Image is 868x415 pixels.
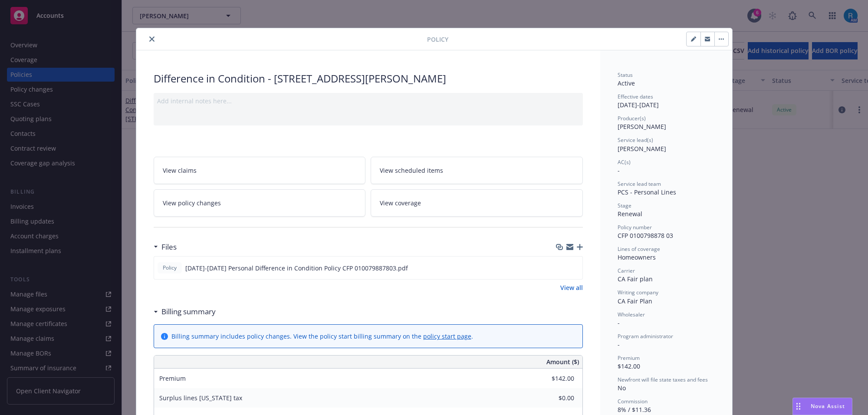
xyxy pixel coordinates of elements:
[163,166,197,175] span: View claims
[154,157,366,184] a: View claims
[618,245,660,253] span: Lines of coverage
[618,376,708,383] span: Newfront will file state taxes and fees
[154,189,366,217] a: View policy changes
[618,340,620,349] span: -
[618,79,635,87] span: Active
[157,96,579,105] div: Add internal notes here...
[618,224,652,231] span: Policy number
[161,264,178,272] span: Policy
[423,332,471,340] a: policy start page
[159,394,242,402] span: Surplus lines [US_STATE] tax
[618,362,640,370] span: $142.00
[171,332,473,341] div: Billing summary includes policy changes. View the policy start billing summary on the .
[792,398,852,415] button: Nova Assist
[618,398,648,405] span: Commission
[557,263,564,273] button: download file
[618,354,640,362] span: Premium
[618,289,658,296] span: Writing company
[546,357,579,366] span: Amount ($)
[571,263,579,273] button: preview file
[618,122,666,131] span: [PERSON_NAME]
[618,319,620,327] span: -
[154,241,177,253] div: Files
[147,34,157,44] button: close
[618,158,631,166] span: AC(s)
[371,157,583,184] a: View scheduled items
[811,402,845,410] span: Nova Assist
[161,241,177,253] h3: Files
[618,145,666,153] span: [PERSON_NAME]
[618,384,626,392] span: No
[163,198,221,207] span: View policy changes
[618,136,653,144] span: Service lead(s)
[618,202,631,209] span: Stage
[618,267,635,274] span: Carrier
[618,115,646,122] span: Producer(s)
[618,180,661,188] span: Service lead team
[618,166,620,175] span: -
[154,306,216,317] div: Billing summary
[618,311,645,318] span: Wholesaler
[618,188,676,196] span: PCS - Personal Lines
[618,231,673,240] span: CFP 0100798878 03
[618,71,633,79] span: Status
[618,275,653,283] span: CA Fair plan
[159,374,186,382] span: Premium
[380,166,443,175] span: View scheduled items
[618,297,652,305] span: CA Fair Plan
[523,372,579,385] input: 0.00
[523,392,579,405] input: 0.00
[185,263,408,273] span: [DATE]-[DATE] Personal Difference in Condition Policy CFP 010079887803.pdf
[560,283,583,292] a: View all
[618,93,653,100] span: Effective dates
[618,333,673,340] span: Program administrator
[371,189,583,217] a: View coverage
[793,398,804,415] div: Drag to move
[618,405,651,414] span: 8% / $11.36
[618,210,642,218] span: Renewal
[161,306,216,317] h3: Billing summary
[618,253,656,261] span: Homeowners
[154,71,583,86] div: Difference in Condition - [STREET_ADDRESS][PERSON_NAME]
[380,198,421,207] span: View coverage
[427,35,448,44] span: Policy
[618,93,715,109] div: [DATE] - [DATE]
